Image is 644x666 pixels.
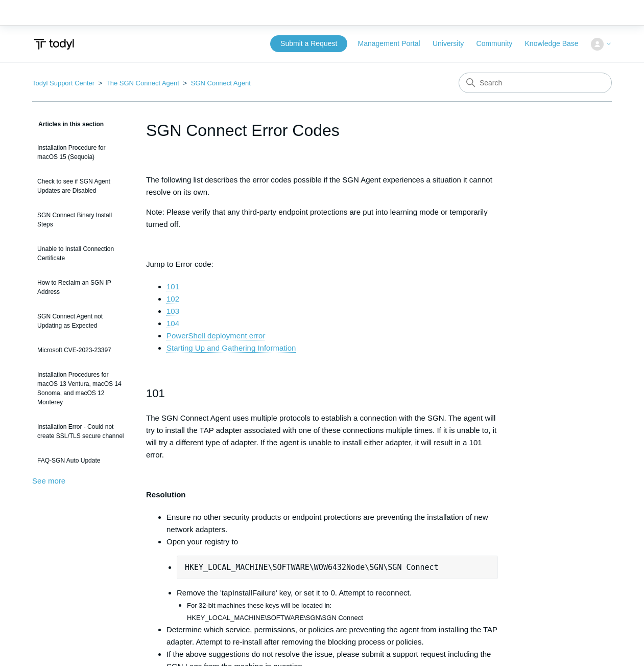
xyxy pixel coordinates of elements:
[166,343,296,353] a: Starting Up and Gathering Information
[358,38,431,49] a: Management Portal
[166,511,498,536] li: Ensure no other security products or endpoint protections are preventing the installation of new ...
[166,307,179,316] a: 103
[32,138,131,167] a: Installation Procedure for macOS 15 (Sequoia)
[32,79,97,87] li: Todyl Support Center
[177,587,498,624] li: Remove the 'tapInstallFailure' key, or set it to 0. Attempt to reconnect.
[32,417,131,446] a: Installation Error - Could not create SSL/TLS secure channel
[32,307,131,335] a: SGN Connect Agent not Updating as Expected
[32,476,65,485] a: See more
[146,118,498,143] h1: SGN Connect Error Codes
[97,79,181,87] li: The SGN Connect Agent
[32,79,94,87] a: Todyl Support Center
[146,384,498,402] h2: 101
[166,282,179,291] a: 101
[476,38,523,49] a: Community
[177,556,498,579] pre: HKEY_LOCAL_MACHINE\SOFTWARE\WOW6432Node\SGN\SGN Connect
[146,206,498,231] p: Note: Please verify that any third-party endpoint protections are put into learning mode or tempo...
[166,319,179,328] a: 104
[433,38,474,49] a: University
[187,602,363,622] span: For 32-bit machines these keys will be located in: HKEY_LOCAL_MACHINE\SOFTWARE\SGN\SGN Connect
[146,412,498,461] p: The SGN Connect Agent uses multiple protocols to establish a connection with the SGN. The agent w...
[270,35,347,52] a: Submit a Request
[106,79,179,87] a: The SGN Connect Agent
[166,624,498,648] li: Determine which service, permissions, or policies are preventing the agent from installing the TA...
[146,258,498,270] p: Jump to Error code:
[166,294,179,304] a: 102
[32,340,131,360] a: Microsoft CVE-2023-23397
[32,239,131,268] a: Unable to Install Connection Certificate
[459,73,612,93] input: Search
[32,172,131,200] a: Check to see if SGN Agent Updates are Disabled
[166,536,498,624] li: Open your registry to
[191,79,251,87] a: SGN Connect Agent
[32,451,131,470] a: FAQ-SGN Auto Update
[181,79,251,87] li: SGN Connect Agent
[32,365,131,412] a: Installation Procedures for macOS 13 Ventura, macOS 14 Sonoma, and macOS 12 Monterey
[525,38,589,49] a: Knowledge Base
[32,121,104,128] span: Articles in this section
[32,205,131,234] a: SGN Connect Binary Install Steps
[146,490,186,499] strong: Resolution
[166,331,265,340] a: PowerShell deployment error
[32,35,76,54] img: Todyl Support Center Help Center home page
[32,273,131,302] a: How to Reclaim an SGN IP Address
[146,174,498,198] p: The following list describes the error codes possible if the SGN Agent experiences a situation it...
